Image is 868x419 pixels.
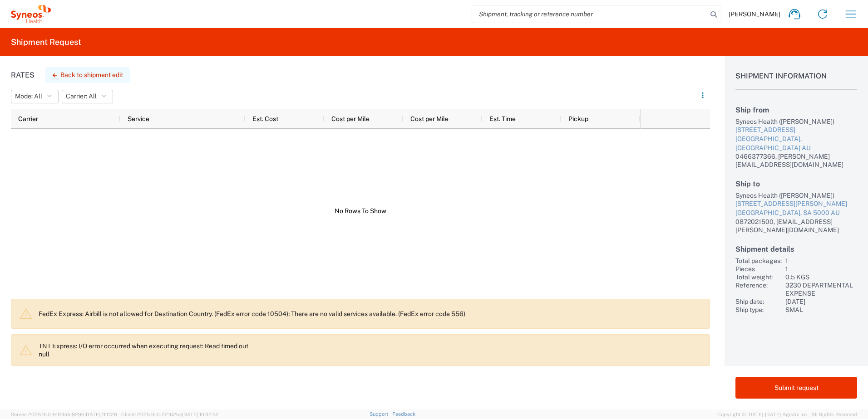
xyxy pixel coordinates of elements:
div: 1 [785,257,857,265]
button: Back to shipment edit [45,67,130,83]
div: [STREET_ADDRESS][PERSON_NAME] [735,200,857,209]
div: Reference: [735,281,782,297]
button: Mode: All [11,90,59,103]
span: Est. Cost [252,115,278,122]
div: 1 [785,265,857,273]
a: Support [370,411,392,417]
div: 0.5 KGS [785,273,857,281]
h2: Shipment Request [11,37,81,48]
span: [PERSON_NAME] [729,10,780,18]
div: [GEOGRAPHIC_DATA], [GEOGRAPHIC_DATA] AU [735,135,857,152]
span: Copyright © [DATE]-[DATE] Agistix Inc., All Rights Reserved [717,410,857,419]
span: Cost per Mile [331,115,370,122]
span: Service [128,115,149,122]
div: [DATE] [785,297,857,306]
a: [STREET_ADDRESS][GEOGRAPHIC_DATA], [GEOGRAPHIC_DATA] AU [735,126,857,152]
a: Feedback [392,411,415,417]
div: Total packages: [735,257,782,265]
div: Syneos Health ([PERSON_NAME]) [735,117,857,126]
span: Mode: All [15,92,42,101]
span: Cost per Mile [410,115,449,122]
p: FedEx Express: Airbill is not allowed for Destination Country. (FedEx error code 10504); There ar... [39,310,702,318]
h1: Rates [11,71,35,79]
span: Pickup [568,115,588,122]
h2: Ship from [735,106,857,114]
span: [DATE] 10:42:52 [182,412,219,417]
span: Est. Time [489,115,516,122]
span: Carrier [18,115,38,122]
div: 3230 DEPARTMENTAL EXPENSE [785,281,857,297]
div: [GEOGRAPHIC_DATA], SA 5000 AU [735,209,857,218]
h2: Ship to [735,180,857,188]
div: Total weight: [735,273,782,281]
div: Pieces [735,265,782,273]
span: Server: 2025.16.0-91816dc9296 [11,412,117,417]
h2: Shipment details [735,245,857,253]
a: [STREET_ADDRESS][PERSON_NAME][GEOGRAPHIC_DATA], SA 5000 AU [735,200,857,217]
p: TNT Express: I/O error occurred when executing request: Read timed out null [39,342,702,358]
div: 0466377366, [PERSON_NAME][EMAIL_ADDRESS][DOMAIN_NAME] [735,152,857,169]
div: [STREET_ADDRESS] [735,126,857,135]
button: Carrier: All [62,90,113,103]
button: Submit request [735,377,857,399]
div: 0872021500, [EMAIL_ADDRESS][PERSON_NAME][DOMAIN_NAME] [735,218,857,234]
div: Ship date: [735,297,782,306]
span: Carrier: All [66,92,97,101]
div: SMAL [785,306,857,314]
span: Client: 2025.16.0-22162be [121,412,219,417]
div: Ship type: [735,306,782,314]
span: [DATE] 11:11:28 [84,412,117,417]
h1: Shipment Information [735,72,857,90]
div: Syneos Health ([PERSON_NAME]) [735,191,857,200]
input: Shipment, tracking or reference number [472,5,707,23]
